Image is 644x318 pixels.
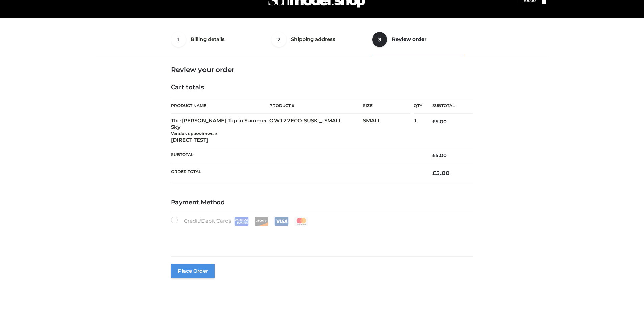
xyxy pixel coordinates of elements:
img: Mastercard [294,217,309,226]
bdi: 5.00 [432,170,450,176]
td: The [PERSON_NAME] Top in Summer Sky [DIRECT TEST] [171,114,270,147]
th: Product # [269,98,363,114]
span: £ [432,119,435,125]
td: OW122ECO-SUSK-_-SMALL [269,114,363,147]
th: Subtotal [171,147,423,164]
h4: Payment Method [171,199,473,206]
th: Subtotal [422,98,473,114]
label: Credit/Debit Cards [171,217,309,226]
td: 1 [414,114,422,147]
button: Place order [171,264,215,278]
bdi: 5.00 [432,119,447,125]
th: Order Total [171,164,423,182]
img: Visa [274,217,289,226]
th: Qty [414,98,422,114]
h3: Review your order [171,66,473,74]
span: £ [432,170,436,176]
th: Product Name [171,98,270,114]
span: £ [432,152,435,158]
iframe: Secure payment input frame [170,224,472,249]
h4: Cart totals [171,84,473,91]
bdi: 5.00 [432,152,447,158]
img: Discover [254,217,269,226]
img: Amex [234,217,249,226]
small: Vendor: oppswimwear [171,131,217,136]
th: Size [363,98,410,114]
td: SMALL [363,114,414,147]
